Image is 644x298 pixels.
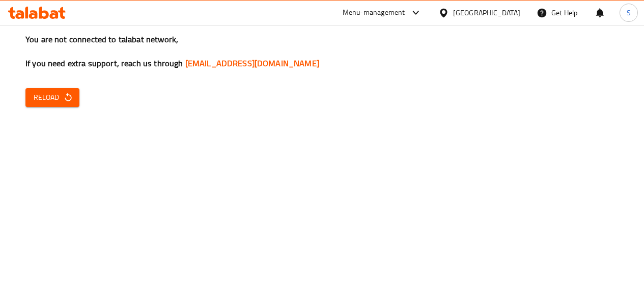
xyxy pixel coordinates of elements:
h3: You are not connected to talabat network, If you need extra support, reach us through [25,34,619,69]
span: Reload [34,91,71,104]
a: [EMAIL_ADDRESS][DOMAIN_NAME] [185,56,319,71]
div: Menu-management [343,7,405,19]
div: [GEOGRAPHIC_DATA] [453,7,520,18]
span: S [627,7,631,18]
button: Reload [25,88,79,107]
